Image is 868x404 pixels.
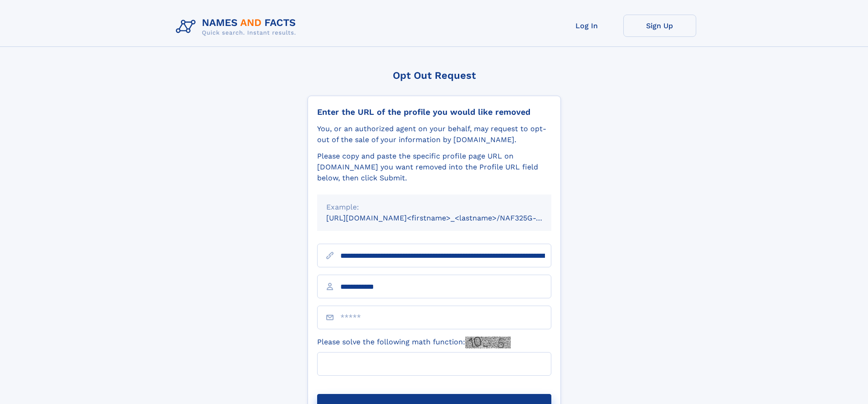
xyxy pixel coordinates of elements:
label: Please solve the following math function: [317,337,511,348]
div: Example: [326,202,542,213]
a: Log In [550,15,623,37]
small: [URL][DOMAIN_NAME]<firstname>_<lastname>/NAF325G-xxxxxxxx [326,214,569,222]
div: Please copy and paste the specific profile page URL on [DOMAIN_NAME] you want removed into the Pr... [317,151,551,184]
div: Enter the URL of the profile you would like removed [317,107,551,117]
div: You, or an authorized agent on your behalf, may request to opt-out of the sale of your informatio... [317,123,551,145]
div: Opt Out Request [308,70,561,81]
a: Sign Up [623,15,696,37]
img: Logo Names and Facts [172,15,303,39]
